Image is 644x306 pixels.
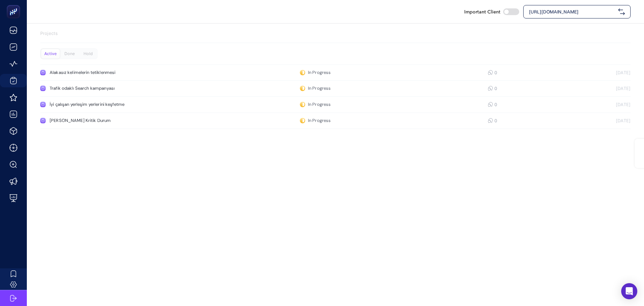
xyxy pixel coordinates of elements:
[50,118,205,123] div: [PERSON_NAME] Kritik Durum
[50,86,205,91] div: Trafik odaklı Search kampanyası
[529,8,615,15] span: [URL][DOMAIN_NAME]
[300,118,331,123] div: In Progress
[50,102,205,107] div: İyi çalışan yerleşim yerlerini keşfetme
[584,118,631,123] div: [DATE]
[300,86,331,91] div: In Progress
[464,8,500,15] span: Important Client
[41,49,60,58] div: Active
[79,49,97,58] div: Hold
[621,283,637,299] div: Open Intercom Messenger
[40,30,631,37] p: Projects
[584,86,631,91] div: [DATE]
[584,102,631,107] div: [DATE]
[40,113,631,129] a: [PERSON_NAME] Kritik DurumIn Progress0[DATE]
[50,70,205,75] div: Alakasız kelimelerin tetiklenmesi
[488,70,494,75] div: 0
[40,64,631,81] a: Alakasız kelimelerin tetiklenmesiIn Progress0[DATE]
[40,81,631,97] a: Trafik odaklı Search kampanyasıIn Progress0[DATE]
[584,70,631,75] div: [DATE]
[40,97,631,113] a: İyi çalışan yerleşim yerlerini keşfetmeIn Progress0[DATE]
[488,118,494,123] div: 0
[618,8,625,15] img: svg%3e
[300,70,331,75] div: In Progress
[300,102,331,107] div: In Progress
[60,49,79,58] div: Done
[488,86,494,91] div: 0
[488,102,494,107] div: 0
